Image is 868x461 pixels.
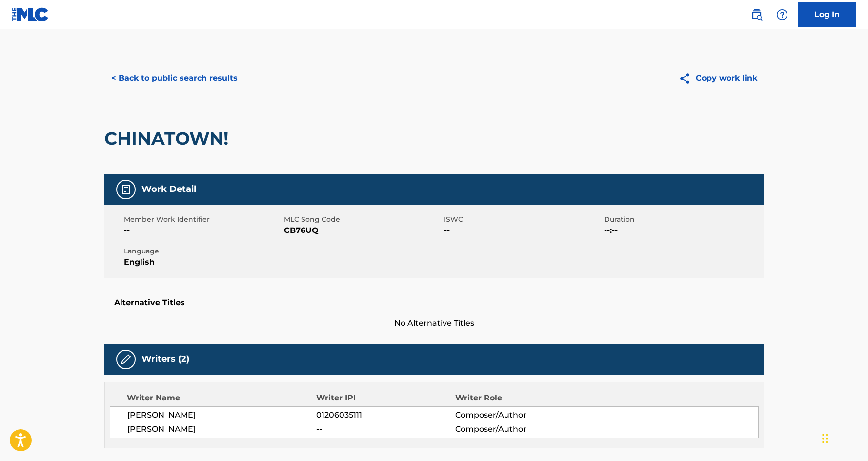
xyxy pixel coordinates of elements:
a: Log In [798,2,856,27]
h5: Writers (2) [141,354,189,365]
img: Writers [120,354,132,365]
span: CB76UQ [284,225,442,236]
img: Copy work link [679,72,696,84]
span: Member Work Identifier [124,214,282,225]
span: [PERSON_NAME] [127,423,317,435]
img: Work Detail [120,184,132,195]
span: -- [444,225,602,236]
span: --:-- [604,225,762,236]
h2: CHINATOWN! [104,127,233,149]
span: [PERSON_NAME] [127,409,317,421]
span: Language [124,246,282,256]
button: Copy work link [672,66,764,90]
iframe: Resource Center [841,306,868,384]
div: Writer IPI [316,392,455,404]
span: 01206035111 [316,409,455,421]
span: Composer/Author [455,423,582,435]
span: MLC Song Code [284,214,442,225]
span: Composer/Author [455,409,582,421]
div: Help [772,5,792,24]
h5: Alternative Titles [114,298,754,308]
div: Drag [822,424,828,453]
img: MLC Logo [12,7,49,21]
span: English [124,256,282,268]
span: -- [124,225,282,236]
img: search [751,9,763,21]
span: No Alternative Titles [104,317,764,329]
span: ISWC [444,214,602,225]
h5: Work Detail [141,184,196,195]
div: Writer Name [127,392,317,404]
img: help [776,9,788,21]
span: Duration [604,214,762,225]
iframe: Chat Widget [819,414,868,461]
a: Public Search [747,5,767,24]
span: -- [316,423,455,435]
button: < Back to public search results [104,66,244,90]
div: Writer Role [455,392,582,404]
